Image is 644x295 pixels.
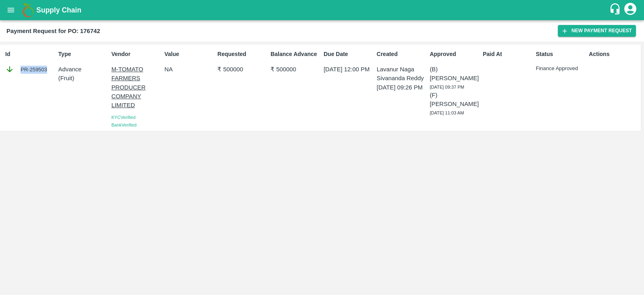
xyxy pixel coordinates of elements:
p: Actions [589,50,639,58]
p: ₹ 500000 [270,65,320,74]
img: logo [20,2,36,18]
p: ₹ 500000 [217,65,267,74]
span: Bank Verified [111,123,136,127]
span: [DATE] 09:37 PM [430,85,464,89]
p: Requested [217,50,267,58]
span: [DATE] 11:03 AM [430,110,464,115]
b: Payment Request for PO: 176742 [6,28,100,34]
p: Advance [58,65,108,74]
p: NA [164,65,214,74]
button: open drawer [2,1,20,19]
p: Paid At [483,50,533,58]
p: Lavanur Naga Sivananda Reddy [377,65,427,83]
p: Due Date [324,50,374,58]
p: Approved [430,50,480,58]
div: customer-support [609,3,623,17]
p: [DATE] 12:00 PM [324,65,374,74]
button: New Payment Request [558,25,636,37]
p: [DATE] 09:26 PM [377,83,427,92]
p: Finance Approved [536,65,586,73]
b: Supply Chain [36,6,81,14]
p: Balance Advance [270,50,320,58]
p: Vendor [111,50,161,58]
p: Status [536,50,586,58]
span: KYC Verified [111,115,136,120]
a: Supply Chain [36,4,609,16]
div: PR-259503 [5,65,55,74]
p: M-TOMATO FARMERS PRODUCER COMPANY LIMITED [111,65,161,110]
p: (F) [PERSON_NAME] [430,91,480,109]
p: Type [58,50,108,58]
p: Value [164,50,214,58]
p: ( Fruit ) [58,74,108,83]
div: account of current user [623,2,638,19]
p: (B) [PERSON_NAME] [430,65,480,83]
p: Id [5,50,55,58]
p: Created [377,50,427,58]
